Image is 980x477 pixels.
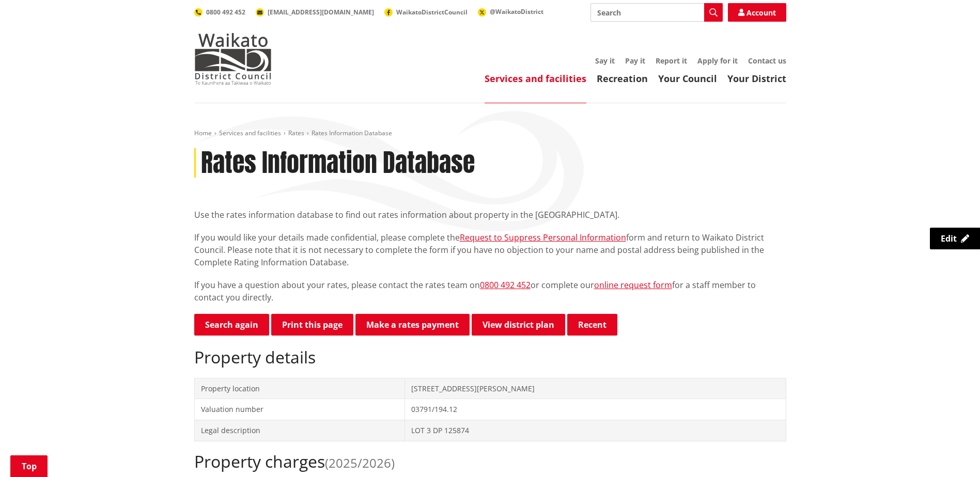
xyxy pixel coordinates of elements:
a: Search again [194,314,269,336]
span: Rates Information Database [312,129,392,137]
a: Top [10,455,48,477]
h1: Rates Information Database [201,148,475,178]
span: 0800 492 452 [206,8,245,17]
p: Use the rates information database to find out rates information about property in the [GEOGRAPHI... [194,209,786,221]
span: [EMAIL_ADDRESS][DOMAIN_NAME] [268,8,374,17]
td: LOT 3 DP 125874 [405,420,786,441]
span: WaikatoDistrictCouncil [396,8,468,17]
td: Valuation number [194,399,405,420]
a: Edit [930,228,980,249]
a: Rates [288,129,304,137]
a: Services and facilities [485,72,586,85]
td: Property location [194,378,405,399]
span: Edit [941,233,957,244]
a: online request form [594,279,672,291]
td: 03791/194.12 [405,399,786,420]
a: [EMAIL_ADDRESS][DOMAIN_NAME] [256,8,374,17]
a: Account [728,3,786,22]
a: Request to Suppress Personal Information [460,232,626,243]
h2: Property details [194,347,786,367]
iframe: Messenger Launcher [932,434,970,471]
a: Home [194,129,212,137]
a: Recreation [597,72,648,85]
button: Recent [567,314,617,336]
button: Print this page [271,314,353,336]
a: Your District [727,72,786,85]
a: Report it [656,56,687,66]
a: View district plan [472,314,565,336]
a: Apply for it [697,56,738,66]
h2: Property charges [194,452,786,471]
img: Waikato District Council - Te Kaunihera aa Takiwaa o Waikato [194,33,272,85]
a: Say it [595,56,615,66]
a: 0800 492 452 [194,8,245,17]
nav: breadcrumb [194,129,786,138]
a: @WaikatoDistrict [478,7,543,16]
a: WaikatoDistrictCouncil [384,8,468,17]
p: If you would like your details made confidential, please complete the form and return to Waikato ... [194,231,786,268]
a: 0800 492 452 [480,279,531,291]
a: Make a rates payment [355,314,470,336]
input: Search input [590,3,723,22]
span: (2025/2026) [325,454,395,471]
p: If you have a question about your rates, please contact the rates team on or complete our for a s... [194,279,786,304]
td: [STREET_ADDRESS][PERSON_NAME] [405,378,786,399]
td: Legal description [194,420,405,441]
a: Services and facilities [219,129,281,137]
a: Contact us [748,56,786,66]
span: @WaikatoDistrict [490,7,543,16]
a: Your Council [658,72,717,85]
a: Pay it [625,56,645,66]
